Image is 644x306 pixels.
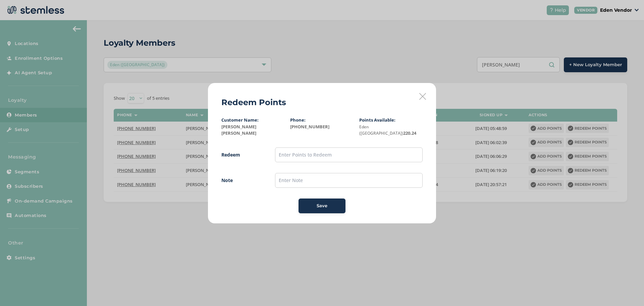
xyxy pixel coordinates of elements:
[359,124,423,137] label: 220.24
[359,124,403,136] small: Eden ([GEOGRAPHIC_DATA])
[221,124,285,137] label: [PERSON_NAME] [PERSON_NAME]
[299,199,345,213] button: Save
[275,173,423,188] input: Enter Note
[610,274,644,306] iframe: Chat Widget
[221,96,286,108] h2: Redeem Points
[359,117,395,123] label: Points Available:
[221,117,259,123] label: Customer Name:
[221,177,262,184] label: Note
[221,151,262,158] label: Redeem
[290,124,354,130] label: [PHONE_NUMBER]
[290,117,306,123] label: Phone:
[317,203,327,209] span: Save
[275,147,423,162] input: Enter Points to Redeem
